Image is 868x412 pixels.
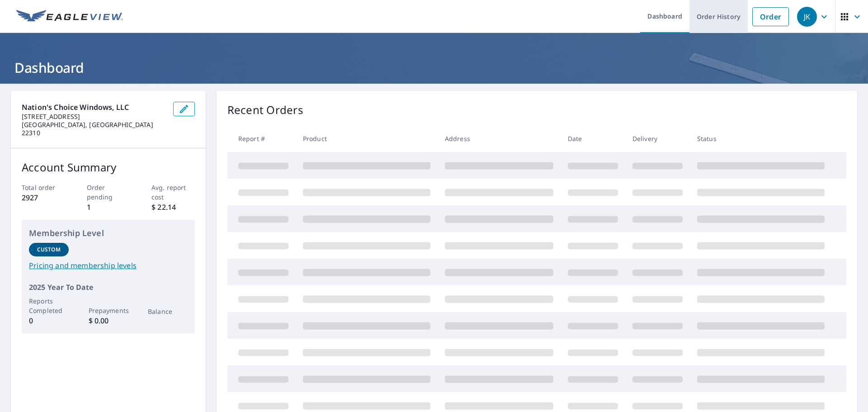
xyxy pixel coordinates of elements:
[151,183,195,202] p: Avg. report cost
[148,307,188,316] p: Balance
[561,125,625,152] th: Date
[22,192,65,203] p: 2927
[29,296,69,315] p: Reports Completed
[151,202,195,213] p: $ 22.14
[89,306,128,315] p: Prepayments
[797,7,817,27] div: JK
[22,159,195,175] p: Account Summary
[87,202,130,213] p: 1
[22,121,166,137] p: [GEOGRAPHIC_DATA], [GEOGRAPHIC_DATA] 22310
[89,315,128,326] p: $ 0.00
[11,58,857,77] h1: Dashboard
[29,227,188,239] p: Membership Level
[227,102,303,118] p: Recent Orders
[296,125,438,152] th: Product
[438,125,561,152] th: Address
[29,260,188,271] a: Pricing and membership levels
[29,315,69,326] p: 0
[29,282,188,293] p: 2025 Year To Date
[227,125,296,152] th: Report #
[87,183,130,202] p: Order pending
[625,125,690,152] th: Delivery
[22,102,166,113] p: Nation's Choice Windows, LLC
[22,113,166,121] p: [STREET_ADDRESS]
[752,7,789,26] a: Order
[22,183,65,192] p: Total order
[37,246,61,254] p: Custom
[690,125,832,152] th: Status
[16,10,123,24] img: EV Logo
